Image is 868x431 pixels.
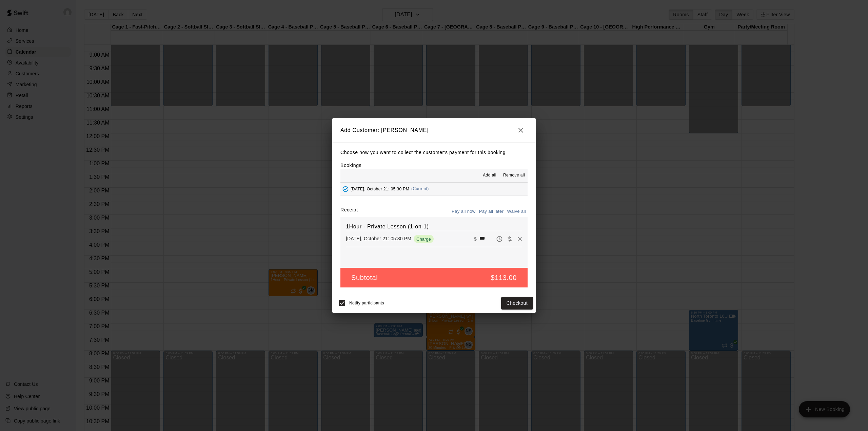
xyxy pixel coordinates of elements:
h5: $113.00 [491,273,517,282]
label: Bookings [340,163,361,168]
span: Remove all [503,172,525,179]
h6: 1Hour - Private Lesson (1-on-1) [346,222,522,231]
button: Pay all now [450,206,477,217]
button: Waive all [505,206,528,217]
label: Receipt [340,206,358,217]
h2: Add Customer: [PERSON_NAME] [332,118,536,143]
h5: Subtotal [351,273,378,282]
span: Notify participants [349,301,384,306]
span: [DATE], October 21: 05:30 PM [351,186,409,191]
p: $ [474,236,477,242]
span: Charge [414,237,434,242]
p: Choose how you want to collect the customer's payment for this booking [340,148,528,157]
span: Pay later [494,236,505,241]
button: Add all [479,170,500,181]
span: (Current) [411,186,429,191]
button: Checkout [501,297,533,310]
button: Pay all later [477,206,506,217]
span: Add all [483,172,496,179]
button: Added - Collect Payment[DATE], October 21: 05:30 PM(Current) [340,183,528,195]
button: Added - Collect Payment [340,184,351,194]
button: Remove [515,234,525,244]
p: [DATE], October 21: 05:30 PM [346,235,411,242]
button: Remove all [500,170,528,181]
span: Waive payment [505,236,515,241]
